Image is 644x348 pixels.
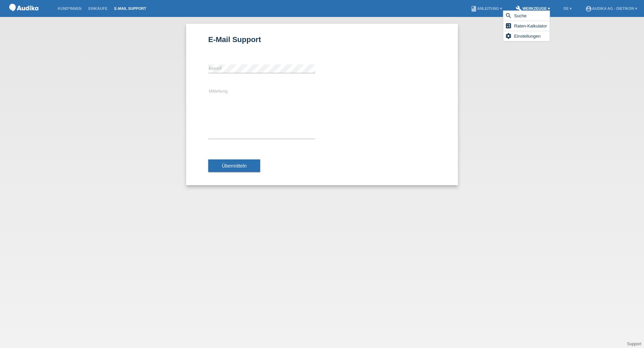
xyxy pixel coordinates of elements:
a: POS — MF Group [7,13,41,18]
a: buildWerkzeuge ▾ [512,6,553,11]
a: Einkäufe [85,6,111,11]
i: search [505,12,512,19]
i: build [516,5,522,12]
a: DE ▾ [560,6,575,11]
span: Einstellungen [513,32,541,40]
a: account_circleAudika AG - Dietikon ▾ [582,6,641,11]
a: Support [627,342,641,346]
i: calculate [505,22,512,29]
h1: E-Mail Support [208,35,436,44]
a: bookAnleitung ▾ [467,6,505,11]
span: Suche [513,12,527,20]
span: Übermitteln [222,163,247,169]
button: Übermitteln [208,159,260,172]
span: Raten-Kalkulator [513,22,548,30]
a: E-Mail Support [111,6,150,11]
i: book [470,5,477,12]
i: account_circle [585,5,592,12]
i: settings [505,33,512,39]
a: Kund*innen [54,6,85,11]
